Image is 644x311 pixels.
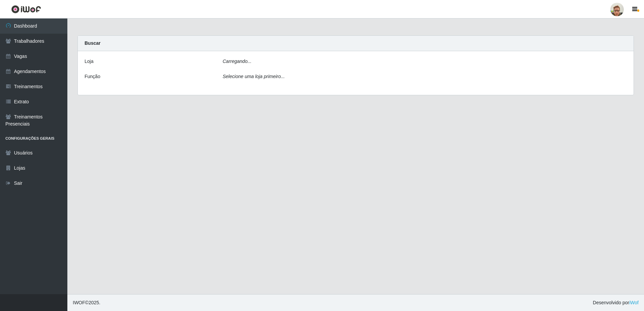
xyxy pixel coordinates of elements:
[85,58,93,65] label: Loja
[629,300,639,305] a: iWof
[223,74,285,79] i: Selecione uma loja primeiro...
[223,59,252,64] i: Carregando...
[85,73,100,80] label: Função
[73,299,100,306] span: © 2025 .
[73,300,85,305] span: IWOF
[85,40,100,46] strong: Buscar
[593,299,639,306] span: Desenvolvido por
[11,5,41,13] img: CoreUI Logo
